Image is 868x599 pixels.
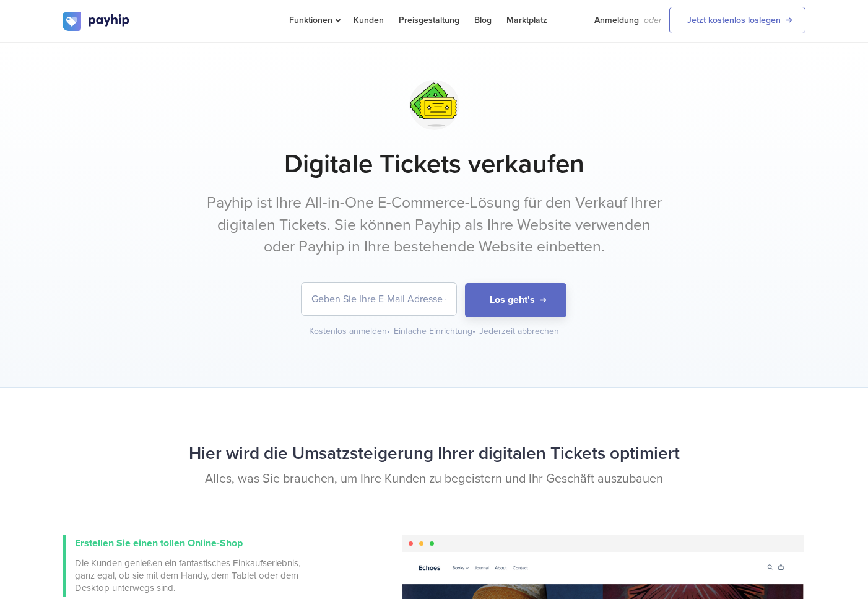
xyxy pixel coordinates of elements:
span: • [472,326,475,336]
span: Erstellen Sie einen tollen Online-Shop [75,537,243,549]
h2: Hier wird die Umsatzsteigerung Ihrer digitalen Tickets optimiert [63,437,805,470]
a: Erstellen Sie einen tollen Online-Shop Die Kunden genießen ein fantastisches Einkaufserlebnis, ga... [63,535,310,597]
div: Jederzeit abbrechen [479,325,559,338]
span: Die Kunden genießen ein fantastisches Einkaufserlebnis, ganz egal, ob sie mit dem Handy, dem Tabl... [75,557,310,594]
h1: Digitale Tickets verkaufen [63,149,805,180]
img: logo.svg [63,12,131,31]
span: Funktionen [289,15,339,25]
input: Geben Sie Ihre E-Mail Adresse ein [302,283,456,315]
div: Kostenlos anmelden [309,325,391,338]
span: • [387,326,390,336]
a: Jetzt kostenlos loslegen [669,7,805,33]
button: Los geht's [465,283,566,317]
p: Payhip ist Ihre All-in-One E-Commerce-Lösung für den Verkauf Ihrer digitalen Tickets. Sie können ... [202,192,666,258]
p: Alles, was Sie brauchen, um Ihre Kunden zu begeistern und Ihr Geschäft auszubauen [63,470,805,488]
img: svg+xml;utf8,%3Csvg%20viewBox%3D%220%200%20100%20100%22%20xmlns%3D%22http%3A%2F%2Fwww.w3.org%2F20... [403,74,466,136]
div: Einfache Einrichtung [394,325,477,338]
